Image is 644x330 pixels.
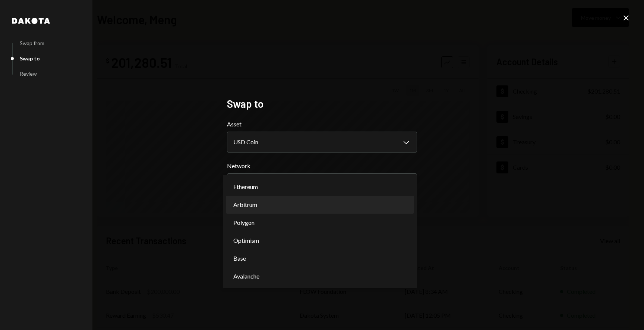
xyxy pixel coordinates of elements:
[233,182,258,191] span: Ethereum
[233,236,259,245] span: Optimism
[233,254,246,263] span: Base
[20,70,37,77] div: Review
[233,218,255,227] span: Polygon
[20,40,44,46] div: Swap from
[227,97,417,111] h2: Swap to
[227,132,417,153] button: Asset
[20,55,40,62] div: Swap to
[233,200,257,209] span: Arbitrum
[227,120,417,129] label: Asset
[227,161,417,170] label: Network
[227,173,417,194] button: Network
[233,272,259,281] span: Avalanche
